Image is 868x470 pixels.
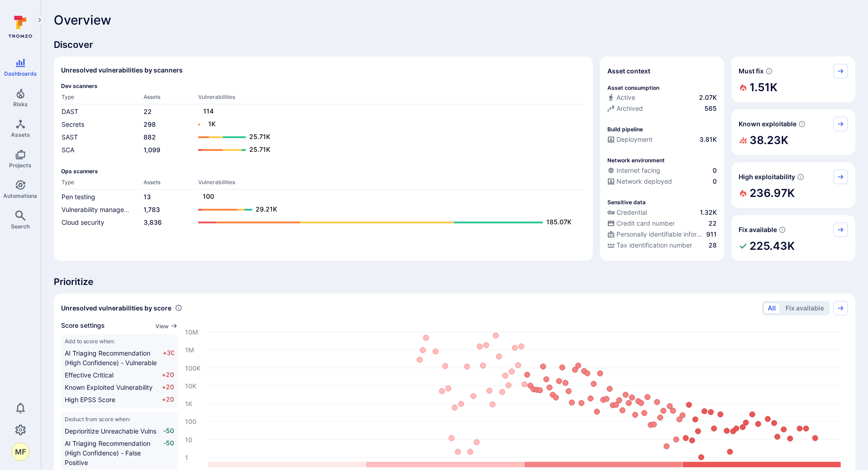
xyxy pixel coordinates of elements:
[607,135,717,144] a: Deployment3.81K
[162,382,174,392] span: +20
[616,93,635,102] span: Active
[36,16,43,24] i: Expand navigation menu
[607,230,704,239] div: Personally identifiable information (PII)
[739,67,764,76] span: Must fix
[11,443,30,461] button: MF
[706,230,717,239] span: 911
[198,191,576,202] a: 100
[607,135,652,144] div: Deployment
[185,417,196,425] text: 100
[731,162,855,208] div: High exploitability
[144,108,152,115] a: 22
[198,132,576,143] a: 25.71K
[163,348,174,367] span: +30
[731,57,855,102] div: Must fix
[65,416,174,423] span: Deduct from score when:
[144,146,160,154] a: 1,099
[616,208,647,217] span: Credential
[249,145,270,153] text: 25.71K
[61,304,171,313] span: Unresolved vulnerabilities by score
[34,15,45,26] button: Expand navigation menu
[65,349,157,367] span: AI Triaging Recommendation (High Confidence) - Vulnerable
[607,157,665,164] p: Network environment
[607,166,717,177] div: Evidence that an asset is internet facing
[144,206,160,213] a: 1,783
[709,219,717,228] span: 22
[65,383,153,391] span: Known Exploited Vulnerability
[607,177,717,186] a: Network deployed0
[4,70,37,77] span: Dashboards
[198,217,576,228] a: 185.07K
[61,93,143,104] th: Type
[155,321,178,331] a: View
[607,219,717,230] div: Evidence indicative of processing credit card numbers
[61,321,105,331] span: Score settings
[607,230,717,239] a: Personally identifiable information (PII)911
[607,208,647,217] div: Credential
[607,241,692,250] div: Tax identification number
[797,173,804,181] svg: EPSS score ≥ 0.7
[616,104,643,113] span: Archived
[61,178,143,190] th: Type
[62,108,78,115] a: DAST
[54,275,855,288] span: Prioritize
[750,184,795,202] h2: 236.97K
[798,120,806,128] svg: Confirmed exploitable by KEV
[65,427,156,435] span: Deprioritize Unreachable Vulns
[750,131,788,150] h2: 38.23K
[198,178,586,190] th: Vulnerabilities
[607,177,672,186] div: Network deployed
[607,208,717,217] a: Credential1.32K
[198,119,576,130] a: 1K
[607,67,650,76] span: Asset context
[203,107,214,115] text: 114
[175,303,182,313] div: Number of vulnerabilities in status 'Open' 'Triaged' and 'In process' grouped by score
[739,119,796,129] span: Known exploitable
[61,168,586,175] span: Ops scanners
[616,241,692,250] span: Tax identification number
[203,192,214,200] text: 100
[713,166,717,175] span: 0
[607,93,717,102] a: Active2.07K
[616,166,660,175] span: Internet facing
[13,101,28,108] span: Risks
[62,206,139,213] a: Vulnerability management
[256,205,277,213] text: 29.21K
[198,106,576,117] a: 114
[709,241,717,250] span: 28
[65,396,115,403] span: High EPSS Score
[185,382,196,389] text: 10K
[54,38,855,51] span: Discover
[700,208,717,217] span: 1.32K
[607,166,717,175] a: Internet facing0
[144,193,151,201] a: 13
[185,453,188,461] text: 1
[607,177,717,188] div: Evidence that the asset is packaged and deployed somewhere
[607,84,659,91] p: Asset consumption
[731,109,855,155] div: Known exploitable
[144,133,156,141] a: 882
[699,135,717,144] span: 3.81K
[765,67,773,75] svg: Risk score >=40 , missed SLA
[61,83,586,89] span: Dev scanners
[616,230,704,239] span: Personally identifiable information (PII)
[616,135,652,144] span: Deployment
[62,218,104,226] a: Cloud security
[185,328,198,336] text: 10M
[143,178,198,190] th: Assets
[607,166,660,175] div: Internet facing
[62,120,84,128] a: Secrets
[185,399,192,407] text: 1K
[607,219,717,228] a: Credit card number22
[607,219,675,228] div: Credit card number
[65,371,113,379] span: Effective Critical
[713,177,717,186] span: 0
[546,218,571,226] text: 185.07K
[11,131,30,138] span: Assets
[163,439,174,467] span: -50
[607,199,646,206] p: Sensitive data
[155,323,178,330] button: View
[607,135,717,146] div: Configured deployment pipeline
[750,78,777,97] h2: 1.51K
[162,370,174,380] span: +20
